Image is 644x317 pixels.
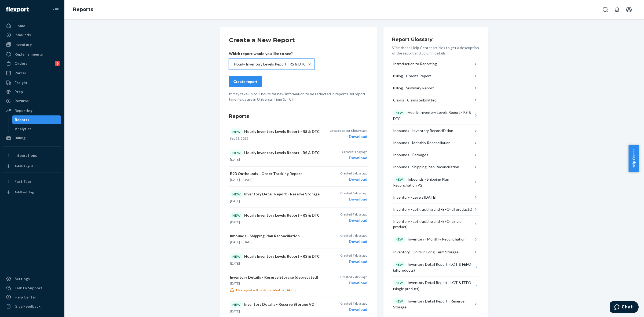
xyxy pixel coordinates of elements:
[230,253,243,260] div: NEW
[392,125,480,137] button: Inbounds - Inventory Reconciliation
[12,115,61,124] a: Reports
[230,191,243,198] div: NEW
[393,195,436,200] div: Inventory - Levels [DATE]
[340,259,367,264] div: Download
[340,212,367,217] p: Created 7 days ago
[393,97,437,103] div: Claims - Claims Submitted
[230,240,240,244] time: [DATE]
[230,212,243,219] div: NEW
[230,191,321,198] p: Inventory Detail Report - Reserve Storage
[393,85,434,91] div: Billing - Summary Report
[3,50,61,59] a: Replenishments
[393,140,451,145] div: Inbounds - Monthly Reconciliation
[3,69,61,77] a: Parcel
[392,45,480,56] p: Visit these Help Center articles to get a description of the report and column details.
[14,153,37,158] div: Integrations
[340,275,367,279] p: Created 7 days ago
[393,128,453,133] div: Inbounds - Inventory Reconciliation
[14,52,43,57] div: Replenishments
[3,162,61,170] a: Add Integration
[610,301,639,314] iframe: Opens a widget where you can chat to one of our agents
[14,294,36,300] div: Help Center
[14,179,32,184] div: Fast Tags
[229,113,368,120] h3: Reports
[3,97,61,105] a: Returns
[230,128,243,135] div: NEW
[393,219,473,229] div: Inventory - Lot tracking and FEFO (single product)
[230,150,243,156] div: NEW
[393,207,472,212] div: Inventory - Lot tracking and FEFO (all products)
[3,88,61,96] a: Prep
[3,177,61,186] button: Fast Tags
[230,281,240,285] time: [DATE]
[342,150,367,154] p: Created 1 day ago
[230,177,321,182] p: —
[229,249,368,270] button: NEWHourly Inventory Levels Report - RS & DTC[DATE]Created 7 days agoDownload
[12,125,61,133] a: Analytics
[230,220,240,224] time: [DATE]
[230,150,321,156] p: Hourly Inventory Levels Report - RS & DTC
[14,32,31,38] div: Inbounds
[229,187,368,208] button: NEWInventory Detail Report - Reserve Storage[DATE]Created 6 days agoDownload
[14,89,23,94] div: Prep
[393,110,473,121] div: Hourly Inventory Levels Report - RS & DTC
[230,309,240,313] time: [DATE]
[628,145,639,172] span: Help Center
[392,258,480,277] button: NEWInventory Detail Report - LOT & FEFO (all products)
[600,4,611,15] button: Open Search Box
[393,236,466,243] div: Inventory - Monthly Reconciliation
[3,134,61,142] a: Billing
[14,108,32,113] div: Reporting
[229,145,368,166] button: NEWHourly Inventory Levels Report - RS & DTC[DATE]Created 1 day agoDownload
[393,73,431,79] div: Billing - Credits Report
[3,293,61,301] a: Help Center
[340,233,367,238] p: Created 7 days ago
[229,124,368,145] button: NEWHourly Inventory Levels Report - RS & DTCSep 23, 2025Created about 6 hours agoDownload
[14,61,27,66] div: Orders
[392,82,480,94] button: Billing - Summary Report
[230,240,321,244] p: —
[396,299,403,304] p: NEW
[393,176,473,188] div: Inbounds - Shipping Plan Reconciliation V2
[229,229,368,249] button: Inbounds - Shipping Plan Reconciliation[DATE]—[DATE]Created 7 days agoDownload
[340,196,367,202] div: Download
[392,246,480,258] button: Inventory - Units in Long Term Storage
[393,249,459,255] div: Inventory - Units in Long Term Storage
[243,178,253,182] time: [DATE]
[392,216,480,233] button: Inventory - Lot tracking and FEFO (single product)
[55,61,60,66] div: 6
[234,61,306,67] div: Hourly Inventory Levels Report - RS & DTC
[396,177,403,182] p: NEW
[229,91,368,102] p: It may take up to 2 hours for new information to be reflected in reports. All report time fields ...
[69,2,97,17] ol: breadcrumbs
[3,151,61,160] button: Integrations
[340,191,367,195] p: Created 6 days ago
[340,171,367,176] p: Created 6 days ago
[392,70,480,82] button: Billing - Credits Report
[14,304,41,309] div: Give Feedback
[340,280,367,286] div: Download
[14,23,25,28] div: Home
[612,4,623,15] button: Open notifications
[340,253,367,258] p: Created 7 days ago
[396,281,403,285] p: NEW
[229,167,368,187] button: B2B Outbounds - Order Tracking Report[DATE]—[DATE]Created 6 days agoDownload
[50,4,61,15] button: Close Navigation
[230,275,321,280] p: Inventory Details - Reserve Storage (deprecated)
[229,36,368,45] h2: Create a New Report
[393,261,474,273] div: Inventory Detail Report - LOT & FEFO (all products)
[3,21,61,30] a: Home
[3,106,61,115] a: Reporting
[392,149,480,161] button: Inbounds - Packages
[14,80,28,85] div: Freight
[392,295,480,314] button: NEWInventory Detail Report - Reserve Storage
[230,288,321,292] p: This report will be deprecated by [DATE]
[14,70,26,76] div: Parcel
[229,51,315,56] p: Which report would you like to see?
[396,111,403,115] p: NEW
[392,233,480,246] button: NEWInventory - Monthly Reconciliation
[396,237,403,242] p: NEW
[3,284,61,292] button: Talk to Support
[392,276,480,295] button: NEWInventory Detail Report - LOT & FEFO (single product)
